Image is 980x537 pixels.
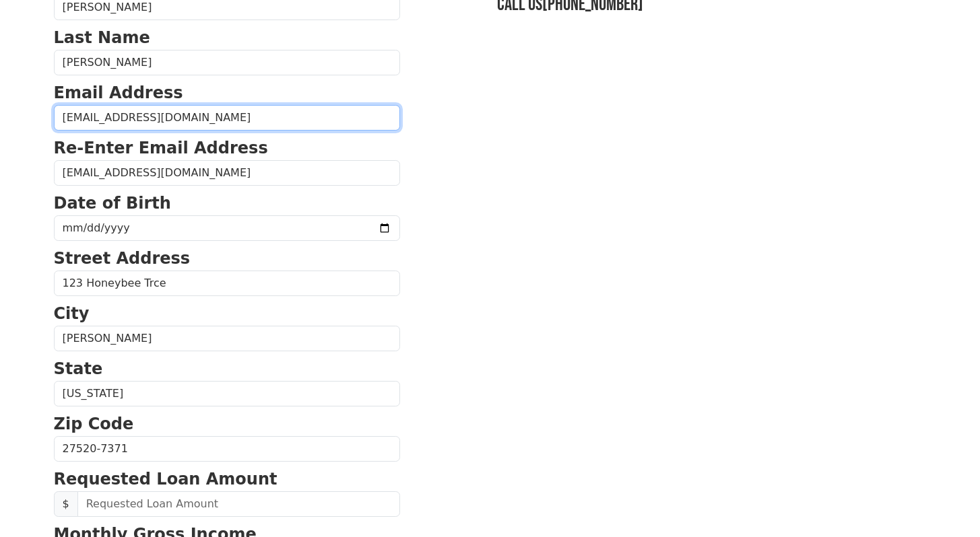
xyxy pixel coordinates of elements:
[54,194,171,213] strong: Date of Birth
[54,105,400,131] input: Email Address
[54,50,400,75] input: Last Name
[54,28,150,47] strong: Last Name
[54,436,400,462] input: Zip Code
[54,491,78,517] span: $
[54,304,90,323] strong: City
[54,249,191,268] strong: Street Address
[54,160,400,186] input: Re-Enter Email Address
[54,415,134,433] strong: Zip Code
[54,359,103,378] strong: State
[54,271,400,296] input: Street Address
[54,83,183,102] strong: Email Address
[54,470,277,489] strong: Requested Loan Amount
[54,139,268,157] strong: Re-Enter Email Address
[54,326,400,351] input: City
[77,491,400,517] input: Requested Loan Amount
